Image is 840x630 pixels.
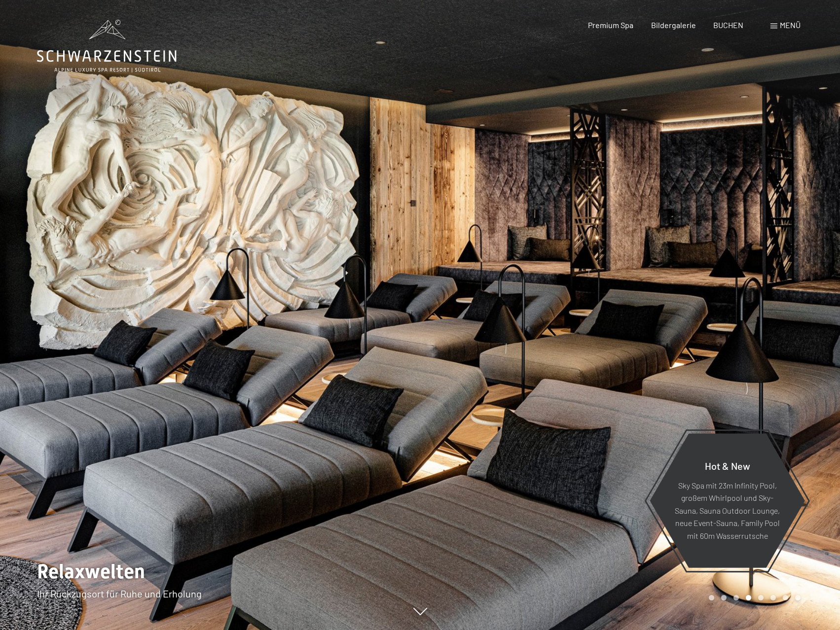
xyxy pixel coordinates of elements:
div: Carousel Page 2 [721,595,727,600]
p: Sky Spa mit 23m Infinity Pool, großem Whirlpool und Sky-Sauna, Sauna Outdoor Lounge, neue Event-S... [674,479,781,542]
div: Carousel Page 1 [709,595,714,600]
a: Bildergalerie [651,20,696,30]
a: BUCHEN [713,20,743,30]
div: Carousel Page 4 (Current Slide) [746,595,751,600]
div: Carousel Page 5 [758,595,764,600]
div: Carousel Page 3 [733,595,739,600]
div: Carousel Page 8 [795,595,801,600]
span: Hot & New [705,459,750,471]
a: Hot & New Sky Spa mit 23m Infinity Pool, großem Whirlpool und Sky-Sauna, Sauna Outdoor Lounge, ne... [649,433,805,568]
div: Carousel Page 6 [770,595,776,600]
div: Carousel Page 7 [783,595,788,600]
a: Premium Spa [588,20,633,30]
span: Menü [780,20,801,30]
div: Carousel Pagination [705,595,801,600]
